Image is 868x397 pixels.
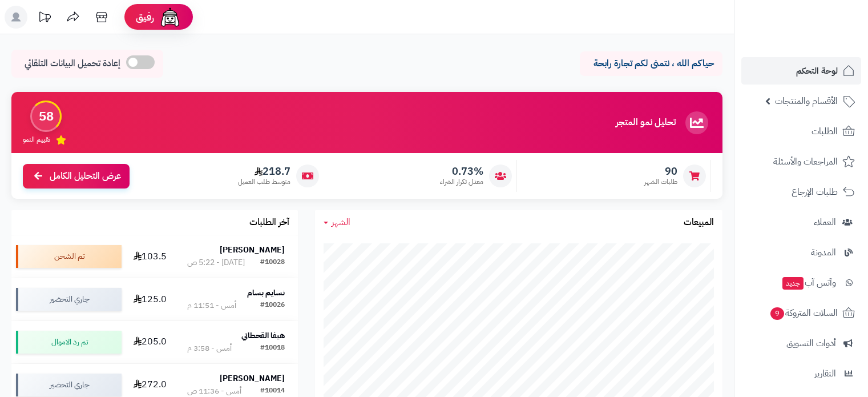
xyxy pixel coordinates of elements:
[187,257,245,268] div: [DATE] - 5:22 ص
[25,57,120,70] span: إعادة تحميل البيانات التلقائي
[187,300,236,311] div: أمس - 11:51 م
[814,214,836,230] span: العملاء
[786,335,836,351] span: أدوات التسويق
[238,165,290,178] span: 218.7
[187,386,241,397] div: أمس - 11:36 ص
[741,269,861,296] a: وآتس آبجديد
[773,154,838,170] span: المراجعات والأسئلة
[16,245,122,268] div: تم الشحن
[644,165,677,178] span: 90
[769,305,838,321] span: السلات المتروكة
[50,170,121,183] span: عرض التحليل الكامل
[440,177,483,187] span: معدل تكرار الشراء
[23,164,130,189] a: عرض التحليل الكامل
[159,6,181,29] img: ai-face.png
[812,123,838,139] span: الطلبات
[811,244,836,260] span: المدونة
[741,239,861,266] a: المدونة
[684,218,714,228] h3: المبيعات
[220,372,285,384] strong: [PERSON_NAME]
[741,148,861,175] a: المراجعات والأسئلة
[220,244,285,256] strong: [PERSON_NAME]
[30,6,59,31] a: تحديثات المنصة
[260,257,285,268] div: #10028
[644,177,677,187] span: طلبات الشهر
[187,343,232,354] div: أمس - 3:58 م
[741,330,861,357] a: أدوات التسويق
[332,215,350,229] span: الشهر
[126,235,174,278] td: 103.5
[792,184,838,200] span: طلبات الإرجاع
[16,288,122,311] div: جاري التحضير
[324,216,350,229] a: الشهر
[741,208,861,236] a: العملاء
[260,300,285,311] div: #10026
[247,287,285,299] strong: نسايم بسام
[770,307,784,320] span: 9
[23,135,50,145] span: تقييم النمو
[588,57,714,70] p: حياكم الله ، نتمنى لكم تجارة رابحة
[241,330,285,342] strong: هيفا القحطاني
[775,93,838,109] span: الأقسام والمنتجات
[741,178,861,206] a: طلبات الإرجاع
[126,278,174,320] td: 125.0
[260,386,285,397] div: #10014
[741,57,861,85] a: لوحة التحكم
[440,165,483,178] span: 0.73%
[782,277,804,290] span: جديد
[126,321,174,363] td: 205.0
[814,366,836,382] span: التقارير
[260,343,285,354] div: #10018
[238,177,290,187] span: متوسط طلب العميل
[136,10,154,24] span: رفيق
[16,331,122,354] div: تم رد الاموال
[249,218,289,228] h3: آخر الطلبات
[796,63,838,79] span: لوحة التحكم
[781,275,836,291] span: وآتس آب
[741,299,861,327] a: السلات المتروكة9
[741,360,861,387] a: التقارير
[616,118,676,128] h3: تحليل نمو المتجر
[790,22,857,46] img: logo-2.png
[741,118,861,145] a: الطلبات
[16,374,122,396] div: جاري التحضير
